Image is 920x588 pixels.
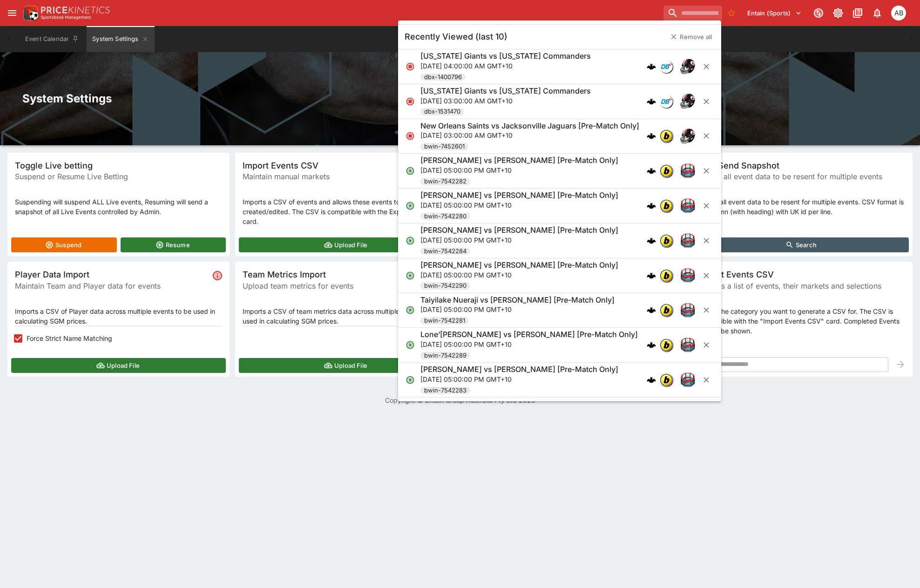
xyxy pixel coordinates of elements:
p: [DATE] 04:00:00 AM GMT+10 [420,61,591,71]
button: Upload File [11,358,226,373]
svg: Closed [406,97,415,106]
h6: New Orleans Saints vs Jacksonville Jaguars [Pre-Match Only] [420,121,639,131]
button: Event Calendar [20,26,85,52]
span: Toggle Live betting [15,160,222,171]
p: Select the category you want to generate a CSV for. The CSV is compatible with the "Import Events... [698,306,905,336]
h5: Recently Viewed (last 10) [405,31,507,42]
span: Maintain manual markets [243,171,437,182]
img: bwin.png [660,374,672,386]
svg: Closed [406,62,415,71]
p: Suspending will suspend ALL Live events, Resuming will send a snapshot of all Live Events control... [15,197,222,216]
img: donbestxml.png [660,95,672,108]
button: Toggle light/dark mode [830,5,846,21]
span: bwin-7542284 [420,247,470,256]
h6: [PERSON_NAME] vs [PERSON_NAME] [Pre-Match Only] [420,365,618,374]
div: bwin [660,129,673,142]
button: Upload File [239,358,453,373]
h6: [PERSON_NAME] vs [PERSON_NAME] [Pre-Match Only] [420,260,618,270]
img: bwin.png [660,130,672,142]
p: [DATE] 05:00:00 PM GMT+10 [420,200,618,210]
img: mma.png [678,266,697,285]
img: logo-cerberus.svg [647,340,656,350]
p: [DATE] 05:00:00 PM GMT+10 [420,339,638,349]
div: donbestxml [660,95,673,108]
img: mma.png [678,196,697,215]
div: bwin [660,234,673,247]
button: System Settings [87,26,154,52]
h6: [US_STATE] Giants vs [US_STATE] Commanders [420,51,591,61]
h6: Lone’[PERSON_NAME] vs [PERSON_NAME] [Pre-Match Only] [420,330,638,339]
button: Suspend [11,237,117,252]
img: bwin.png [660,235,672,247]
svg: Open [406,166,415,176]
div: bwin [660,373,673,386]
div: cerberus [647,340,656,350]
img: mma.png [678,162,697,180]
span: Import Events CSV [243,160,437,171]
img: bwin.png [660,270,672,282]
div: bwin [660,338,673,351]
button: Alex Bothe [888,3,909,23]
div: bwin [660,164,673,177]
button: Documentation [849,5,866,21]
span: dbx-1400796 [420,73,466,82]
img: bwin.png [660,339,672,351]
img: logo-cerberus.svg [647,236,656,245]
img: american_football.png [678,92,697,111]
h6: [US_STATE] Giants vs [US_STATE] Commanders [420,86,591,96]
p: [DATE] 05:00:00 PM GMT+10 [420,270,618,280]
svg: Open [406,236,415,245]
button: Notifications [869,5,886,21]
svg: Open [406,271,415,280]
span: Bulk Send Snapshot [698,160,905,171]
p: [DATE] 05:00:00 PM GMT+10 [420,304,615,314]
p: Imports a CSV of team metrics data across multiple events to be used in calculating SGM prices. [243,306,450,326]
img: mma.png [678,336,697,354]
img: american_football.png [678,57,697,76]
button: No Bookmarks [724,6,739,20]
svg: Open [406,340,415,350]
h6: Taiyilake Nueraji vs [PERSON_NAME] [Pre-Match Only] [420,295,615,305]
img: logo-cerberus.svg [647,201,656,210]
button: Remove all [665,29,717,44]
span: bwin-7542282 [420,177,470,186]
svg: Open [406,305,415,315]
button: Upload File [239,237,453,252]
img: logo-cerberus.svg [647,62,656,71]
img: bwin.png [660,304,672,316]
span: Upload team metrics for events [243,280,437,291]
p: Forces all event data to be resent for multiple events. CSV format is ID column (with heading) wi... [698,197,905,216]
h6: [PERSON_NAME] vs [PERSON_NAME] [Pre-Match Only] [420,225,618,235]
img: mma.png [678,301,697,319]
img: logo-cerberus.svg [647,166,656,176]
img: PriceKinetics Logo [20,4,39,22]
span: bwin-7452601 [420,142,468,151]
span: bwin-7542289 [420,351,470,360]
svg: Open [406,375,415,385]
img: logo-cerberus.svg [647,305,656,315]
svg: Closed [406,131,415,141]
img: mma.png [678,371,697,389]
img: Sportsbook Management [41,15,91,20]
img: logo-cerberus.svg [647,131,656,141]
img: american_football.png [678,127,697,145]
img: logo-cerberus.svg [647,271,656,280]
p: Imports a CSV of Player data across multiple events to be used in calculating SGM prices. [15,306,222,326]
div: bwin [660,199,673,212]
p: [DATE] 05:00:00 PM GMT+10 [420,235,618,245]
span: Maintain Team and Player data for events [15,280,209,291]
span: Team Metrics Import [243,269,437,280]
button: open drawer [4,5,20,21]
img: PriceKinetics [41,7,110,14]
p: Imports a CSV of events and allows these events to be created/edited. The CSV is compatible with ... [243,197,450,226]
div: cerberus [647,375,656,385]
div: cerberus [647,62,656,71]
span: bwin-7542283 [420,386,470,395]
p: [DATE] 03:00:00 AM GMT+10 [420,96,591,106]
input: search [663,6,722,20]
div: cerberus [647,271,656,280]
svg: Open [406,201,415,210]
h2: System Settings [22,91,898,106]
span: Force Strict Name Matching [27,333,112,343]
div: cerberus [647,305,656,315]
